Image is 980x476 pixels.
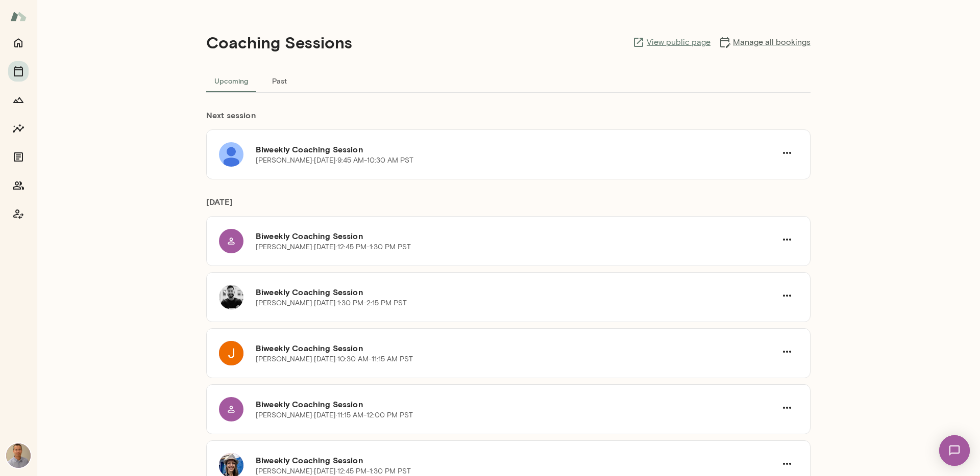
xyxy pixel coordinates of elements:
[256,68,302,93] button: Past
[256,143,776,155] h6: Biweekly Coaching Session
[256,298,407,308] p: [PERSON_NAME] · [DATE] · 1:30 PM-2:15 PM PST
[206,196,811,216] h6: [DATE]
[256,398,776,410] h6: Biweekly Coaching Session
[8,204,29,224] button: Coach app
[256,410,413,420] p: [PERSON_NAME] · [DATE] · 11:15 AM-12:00 PM PST
[256,242,411,252] p: [PERSON_NAME] · [DATE] · 12:45 PM-1:30 PM PST
[632,36,710,48] a: View public page
[256,342,776,354] h6: Biweekly Coaching Session
[256,286,776,298] h6: Biweekly Coaching Session
[8,90,29,110] button: Growth Plan
[206,33,352,52] h4: Coaching Sessions
[719,36,811,48] a: Manage all bookings
[6,443,31,468] img: Kevin Au
[206,109,811,129] h6: Next session
[256,230,776,242] h6: Biweekly Coaching Session
[8,118,29,139] button: Insights
[256,454,776,466] h6: Biweekly Coaching Session
[206,68,256,93] button: Upcoming
[256,155,413,166] p: [PERSON_NAME] · [DATE] · 9:45 AM-10:30 AM PST
[206,68,811,93] div: basic tabs example
[8,33,29,53] button: Home
[256,354,413,364] p: [PERSON_NAME] · [DATE] · 10:30 AM-11:15 AM PST
[8,175,29,196] button: Members
[8,147,29,167] button: Documents
[10,7,27,26] img: Mento
[8,61,29,82] button: Sessions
